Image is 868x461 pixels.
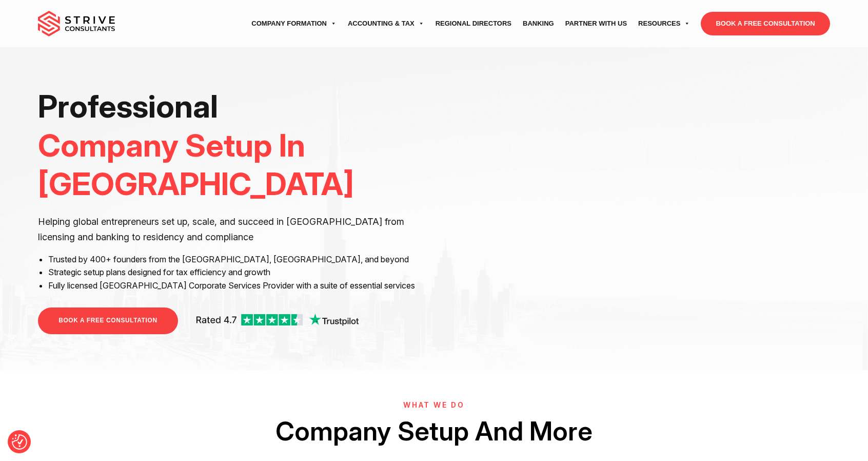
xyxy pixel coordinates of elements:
a: Partner with Us [560,9,633,38]
li: Strategic setup plans designed for tax efficiency and growth [48,266,426,279]
span: Company Setup In [GEOGRAPHIC_DATA] [38,126,354,203]
h1: Professional [38,87,426,204]
a: Accounting & Tax [342,9,430,38]
button: Consent Preferences [12,434,27,450]
img: Revisit consent button [12,434,27,450]
a: Resources [633,9,696,38]
li: Fully licensed [GEOGRAPHIC_DATA] Corporate Services Provider with a suite of essential services [48,279,426,293]
a: Regional Directors [430,9,517,38]
p: Helping global entrepreneurs set up, scale, and succeed in [GEOGRAPHIC_DATA] from licensing and b... [38,214,426,245]
li: Trusted by 400+ founders from the [GEOGRAPHIC_DATA], [GEOGRAPHIC_DATA], and beyond [48,253,426,266]
a: Banking [517,9,560,38]
a: Company Formation [246,9,342,38]
img: main-logo.svg [38,11,115,36]
a: BOOK A FREE CONSULTATION [701,12,830,35]
iframe: <br /> [442,87,830,306]
a: BOOK A FREE CONSULTATION [38,308,177,334]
